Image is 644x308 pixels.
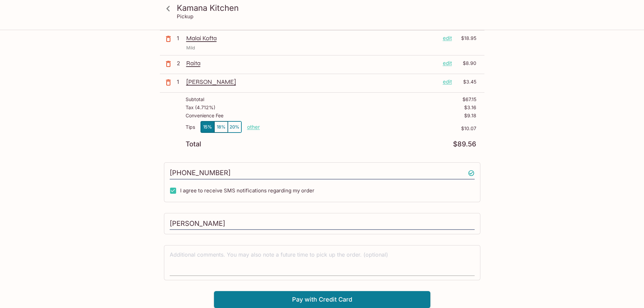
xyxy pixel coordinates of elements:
p: 1 [177,34,184,42]
p: 2 [177,60,184,67]
button: 15% [201,121,214,133]
p: $18.95 [456,34,476,42]
p: edit [443,78,452,86]
p: Convenience Fee [186,113,223,118]
p: $3.45 [456,78,476,86]
p: Malai Kofta [186,34,437,42]
p: $9.18 [464,113,476,118]
p: 1 [177,78,184,86]
p: edit [443,60,452,67]
p: $67.15 [462,97,476,102]
p: $10.07 [260,126,476,131]
p: [PERSON_NAME] [186,78,437,86]
button: other [247,124,260,130]
p: Mild [186,45,195,51]
input: Enter first and last name [170,217,475,230]
input: Enter phone number [170,167,475,180]
p: Pickup [177,13,193,20]
p: Raita [186,60,437,67]
p: Tax ( 4.712% ) [186,105,215,110]
button: 18% [214,121,228,133]
button: Pay with Credit Card [214,291,430,308]
p: edit [443,34,452,42]
button: 20% [228,121,241,133]
p: Tips [186,124,195,130]
span: I agree to receive SMS notifications regarding my order [180,187,314,194]
p: $8.90 [456,60,476,67]
p: $3.16 [464,105,476,110]
h3: Kamana Kitchen [177,3,479,13]
p: Total [186,141,201,147]
p: Subtotal [186,97,204,102]
p: $89.56 [453,141,476,147]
